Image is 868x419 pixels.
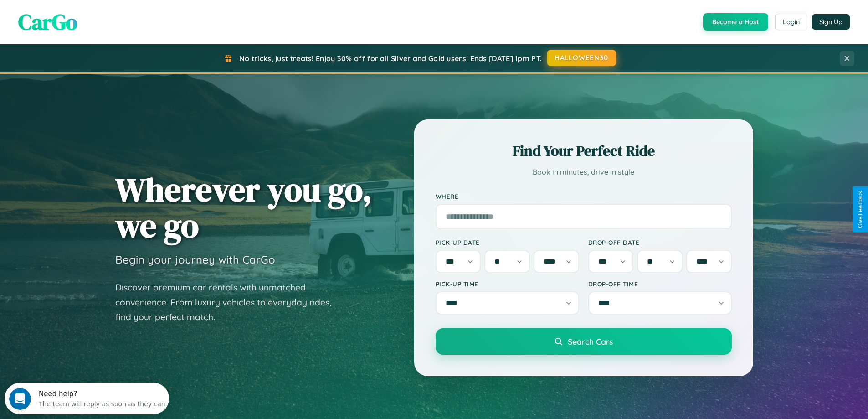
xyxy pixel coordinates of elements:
[436,166,732,179] p: Book in minutes, drive in style
[239,54,542,63] span: No tricks, just treats! Enjoy 30% off for all Silver and Gold users! Ends [DATE] 1pm PT.
[436,192,732,200] label: Where
[588,280,732,288] label: Drop-off Time
[34,15,161,25] div: The team will reply as soon as they can
[436,328,732,355] button: Search Cars
[568,336,613,347] span: Search Cars
[703,13,768,31] button: Become a Host
[812,14,850,30] button: Sign Up
[775,14,807,30] button: Login
[34,8,161,15] div: Need help?
[436,280,579,288] label: Pick-up Time
[857,191,863,228] div: Give Feedback
[115,253,275,266] h3: Begin your journey with CarGo
[5,383,169,414] iframe: Intercom live chat discovery launcher
[18,7,77,37] span: CarGo
[4,4,169,29] div: Open Intercom Messenger
[9,388,31,410] iframe: Intercom live chat
[436,238,579,246] label: Pick-up Date
[436,141,732,161] h2: Find Your Perfect Ride
[547,50,616,66] button: HALLOWEEN30
[115,171,372,243] h1: Wherever you go, we go
[588,238,732,246] label: Drop-off Date
[115,280,343,325] p: Discover premium car rentals with unmatched convenience. From luxury vehicles to everyday rides, ...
